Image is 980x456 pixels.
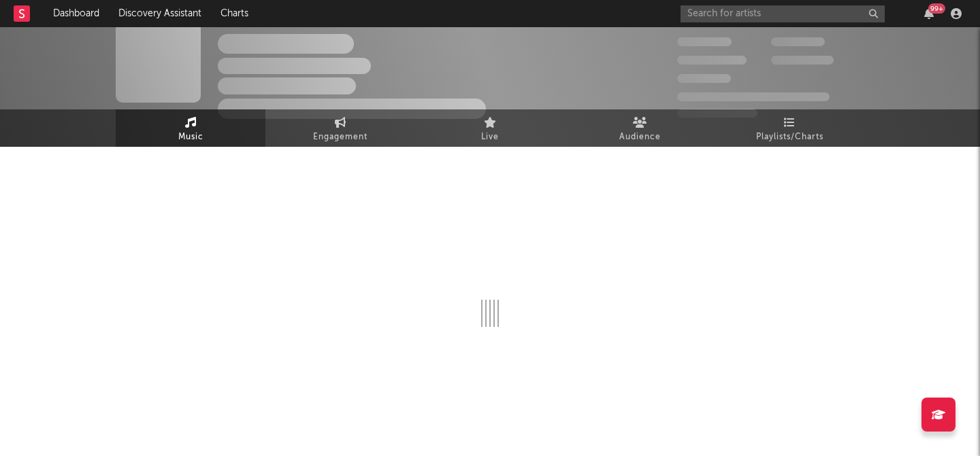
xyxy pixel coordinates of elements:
[565,109,715,147] a: Audience
[677,92,830,101] span: 50,000,000 Monthly Listeners
[771,37,825,46] span: 100,000
[178,129,203,145] span: Music
[924,8,934,19] button: 99+
[771,56,834,65] span: 1,000,000
[313,129,367,145] span: Engagement
[265,109,415,147] a: Engagement
[715,109,864,147] a: Playlists/Charts
[677,109,757,118] span: Jump Score: 85.0
[928,3,945,14] div: 99 +
[681,5,885,22] input: Search for artists
[756,129,823,145] span: Playlists/Charts
[415,109,565,147] a: Live
[619,129,661,145] span: Audience
[481,129,499,145] span: Live
[677,56,747,65] span: 50,000,000
[677,74,731,83] span: 100,000
[677,37,732,46] span: 300,000
[116,109,265,147] a: Music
